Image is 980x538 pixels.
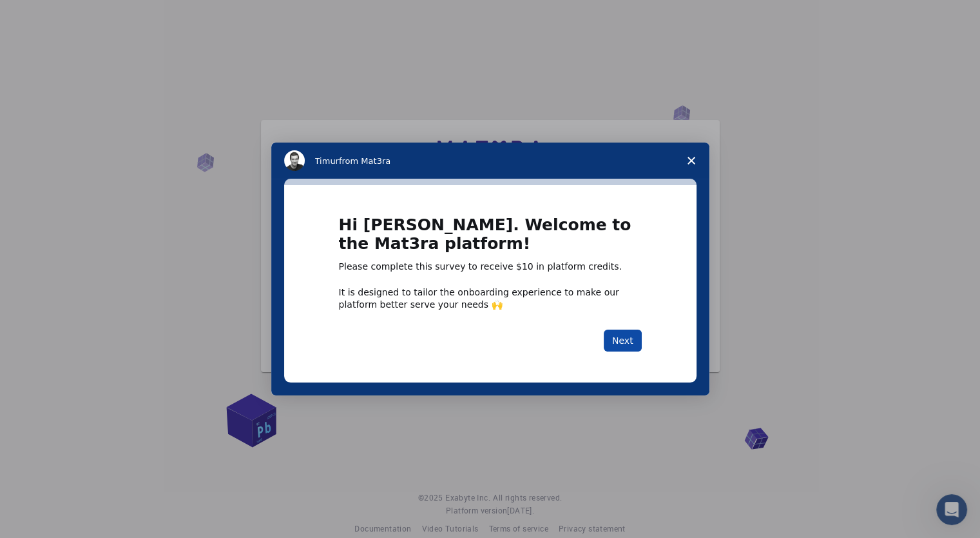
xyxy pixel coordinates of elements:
img: Profile image for Timur [284,150,305,171]
span: Support [26,9,72,21]
div: It is designed to tailor the onboarding experience to make our platform better serve your needs 🙌 [339,286,642,310]
h1: Hi [PERSON_NAME]. Welcome to the Mat3ra platform! [339,216,642,261]
span: Timur [315,156,339,166]
span: Close survey [673,143,709,179]
button: Next [604,330,642,352]
span: from Mat3ra [339,156,390,166]
div: Please complete this survey to receive $10 in platform credits. [339,261,642,274]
